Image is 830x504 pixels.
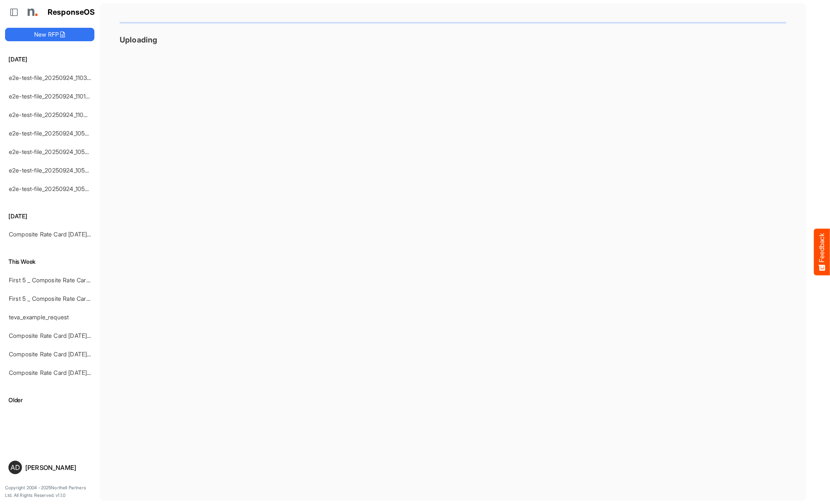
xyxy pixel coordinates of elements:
a: First 5 _ Composite Rate Card [DATE] (2) [9,295,118,302]
a: e2e-test-file_20250924_105529 [9,148,95,155]
div: [PERSON_NAME] [25,464,91,471]
p: Copyright 2004 - 2025 Northell Partners Ltd. All Rights Reserved. v 1.1.0 [5,484,94,499]
h6: Older [5,395,94,405]
h1: ResponseOS [48,8,95,17]
button: New RFP [5,28,94,41]
a: e2e-test-file_20250924_105318 [9,167,94,174]
a: e2e-test-file_20250924_110146 [9,93,93,100]
a: Composite Rate Card [DATE]_smaller [9,332,109,339]
a: Composite Rate Card [DATE]_smaller [9,350,109,358]
h6: [DATE] [5,55,94,64]
a: Composite Rate Card [DATE] mapping test_deleted [9,369,147,376]
a: Composite Rate Card [DATE]_smaller [9,231,109,238]
a: e2e-test-file_20250924_105914 [9,130,94,137]
h6: [DATE] [5,212,94,221]
a: e2e-test-file_20250924_110035 [9,111,94,118]
img: Northell [23,4,40,21]
a: e2e-test-file_20250924_110305 [9,74,94,81]
button: Feedback [814,229,830,276]
a: teva_example_request [9,313,69,321]
h3: Uploading [120,35,786,44]
span: AD [11,464,20,471]
h6: This Week [5,257,94,266]
a: e2e-test-file_20250924_105226 [9,185,95,192]
a: First 5 _ Composite Rate Card [DATE] (2) [9,276,118,284]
